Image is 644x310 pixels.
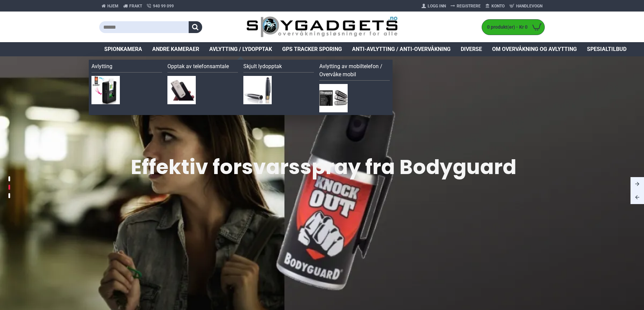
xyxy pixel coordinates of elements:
[457,3,481,9] span: Registrere
[587,45,626,53] span: Spesialtilbud
[246,16,398,38] img: SpyGadgets.no
[99,42,147,56] a: Spionkamera
[352,45,451,53] span: Anti-avlytting / Anti-overvåkning
[243,76,272,104] img: Skjult lydopptak
[491,3,505,9] span: Konto
[91,76,120,104] img: Avlytting
[347,42,456,56] a: Anti-avlytting / Anti-overvåkning
[209,45,272,53] span: Avlytting / Lydopptak
[107,3,118,9] span: Hjem
[26,43,60,48] div: Domain Overview
[428,3,446,9] span: Logg Inn
[456,42,487,56] a: Diverse
[277,42,347,56] a: GPS Tracker Sporing
[147,42,204,56] a: Andre kameraer
[167,62,238,73] a: Opptak av telefonsamtale
[153,3,174,9] span: 940 99 099
[582,42,632,56] a: Spesialtilbud
[18,43,24,48] img: tab_domain_overview_orange.svg
[129,3,142,9] span: Frakt
[483,1,507,11] a: Konto
[516,3,542,9] span: Handlevogn
[492,45,577,53] span: Om overvåkning og avlytting
[104,45,142,53] span: Spionkamera
[282,45,342,53] span: GPS Tracker Sporing
[319,84,348,112] img: Avlytting av mobiltelefon / Overvåke mobil
[167,76,196,104] img: Opptak av telefonsamtale
[18,18,74,23] div: Domain: [DOMAIN_NAME]
[448,1,483,11] a: Registrere
[75,43,114,48] div: Keywords by Traffic
[67,43,73,48] img: tab_keywords_by_traffic_grey.svg
[482,24,529,31] span: 0 produkt(er) - Kr 0
[482,20,544,35] a: 0 produkt(er) - Kr 0
[11,11,16,16] img: logo_orange.svg
[419,1,448,11] a: Logg Inn
[11,18,16,23] img: website_grey.svg
[487,42,582,56] a: Om overvåkning og avlytting
[204,42,277,56] a: Avlytting / Lydopptak
[461,45,482,53] span: Diverse
[152,45,199,53] span: Andre kameraer
[319,62,390,81] a: Avlytting av mobiltelefon / Overvåke mobil
[243,62,314,73] a: Skjult lydopptak
[507,1,545,11] a: Handlevogn
[19,11,33,16] div: v 4.0.25
[91,62,162,73] a: Avlytting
